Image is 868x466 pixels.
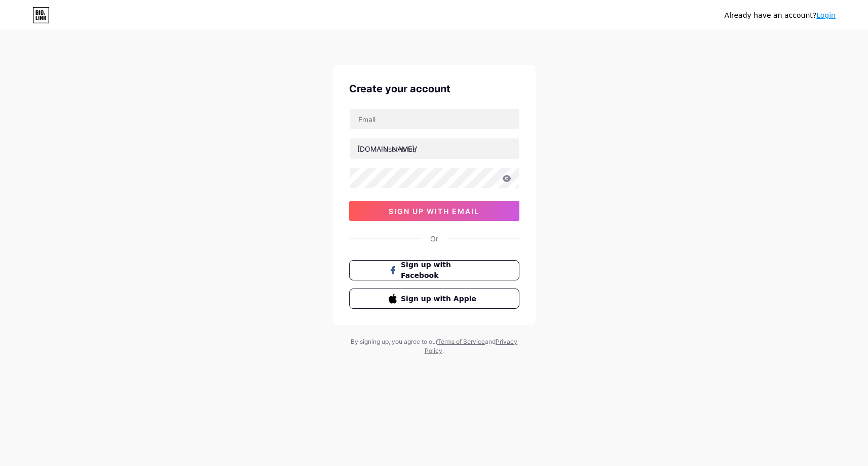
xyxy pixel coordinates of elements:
input: Email [350,109,519,129]
div: Already have an account? [725,10,836,21]
button: sign up with email [349,201,519,221]
span: sign up with email [389,207,479,216]
a: Login [816,11,836,19]
div: Create your account [349,81,519,96]
button: Sign up with Apple [349,289,519,309]
a: Terms of Service [437,338,485,345]
button: Sign up with Facebook [349,260,519,280]
div: [DOMAIN_NAME]/ [357,144,417,154]
span: Sign up with Facebook [401,260,479,281]
input: username [350,138,519,159]
div: Or [430,233,438,244]
div: By signing up, you agree to our and . [348,337,520,355]
span: Sign up with Apple [401,294,479,304]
